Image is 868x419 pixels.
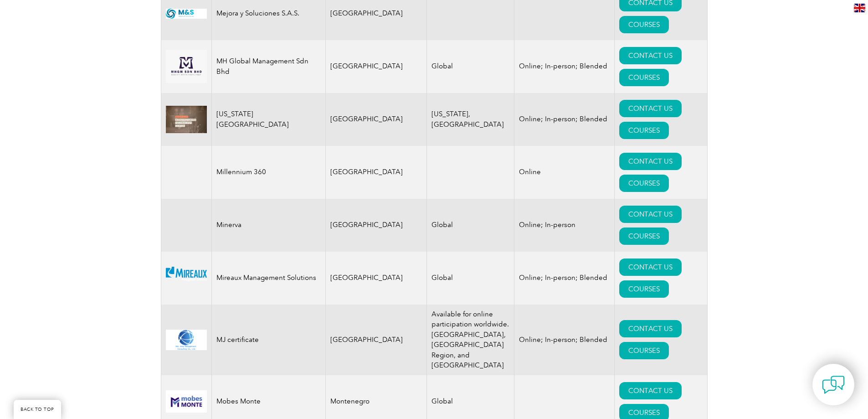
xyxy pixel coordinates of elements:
[822,373,845,396] img: contact-chat.png
[619,280,669,298] a: COURSES
[211,305,325,375] td: MJ certificate
[854,4,865,12] img: en
[211,40,325,93] td: MH Global Management Sdn Bhd
[427,199,514,252] td: Global
[619,122,669,139] a: COURSES
[514,146,615,199] td: Online
[619,228,669,245] a: COURSES
[166,390,207,413] img: ee85412e-dea2-eb11-b1ac-002248150db4-logo.png
[514,305,615,375] td: Online; In-person; Blended
[211,146,325,199] td: Millennium 360
[514,252,615,305] td: Online; In-person; Blended
[325,305,427,375] td: [GEOGRAPHIC_DATA]
[514,199,615,252] td: Online; In-person
[619,100,682,117] a: CONTACT US
[427,40,514,93] td: Global
[619,206,682,223] a: CONTACT US
[325,252,427,305] td: [GEOGRAPHIC_DATA]
[427,93,514,146] td: [US_STATE], [GEOGRAPHIC_DATA]
[619,259,682,276] a: CONTACT US
[166,106,207,133] img: 4b5e6ceb-3e6f-eb11-a812-00224815377e-logo.jpg
[166,330,207,350] img: 46c31f76-1704-f011-bae3-00224896f61f-logo.png
[619,16,669,33] a: COURSES
[325,146,427,199] td: [GEOGRAPHIC_DATA]
[211,252,325,305] td: Mireaux Management Solutions
[14,400,61,419] a: BACK TO TOP
[325,40,427,93] td: [GEOGRAPHIC_DATA]
[514,40,615,93] td: Online; In-person; Blended
[325,199,427,252] td: [GEOGRAPHIC_DATA]
[619,153,682,170] a: CONTACT US
[427,305,514,375] td: Available for online participation worldwide. [GEOGRAPHIC_DATA], [GEOGRAPHIC_DATA] Region, and [G...
[211,93,325,146] td: [US_STATE][GEOGRAPHIC_DATA]
[211,199,325,252] td: Minerva
[619,47,682,64] a: CONTACT US
[619,320,682,337] a: CONTACT US
[619,382,682,399] a: CONTACT US
[619,175,669,192] a: COURSES
[514,93,615,146] td: Online; In-person; Blended
[325,93,427,146] td: [GEOGRAPHIC_DATA]
[166,9,207,19] img: c58f6375-d72a-f011-8c4d-00224891ba56-logo.jpg
[166,267,207,289] img: 12b9a102-445f-eb11-a812-00224814f89d-logo.png
[619,342,669,359] a: COURSES
[619,69,669,86] a: COURSES
[166,50,207,83] img: 54f63d3f-b34d-ef11-a316-002248944286-logo.jpg
[427,252,514,305] td: Global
